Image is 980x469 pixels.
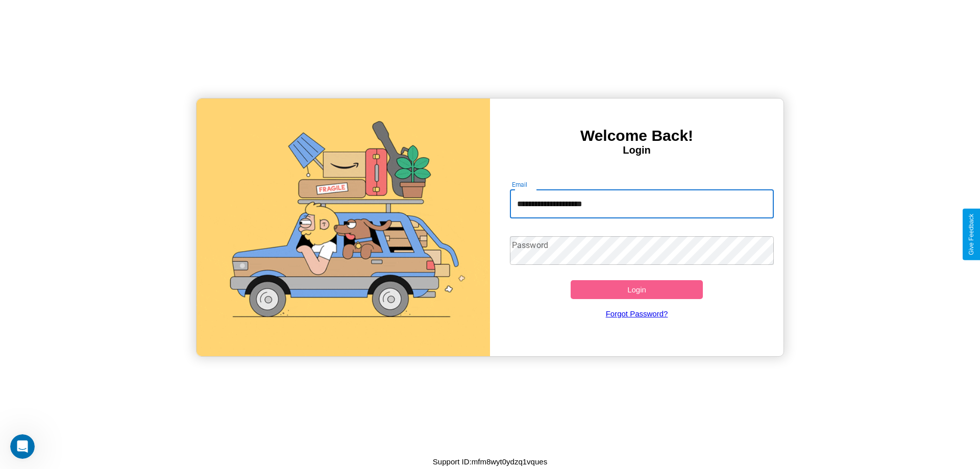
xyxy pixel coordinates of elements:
img: gif [197,98,490,356]
p: Support ID: mfm8wyt0ydzq1vques [433,455,547,468]
iframe: Intercom live chat [10,434,35,459]
h4: Login [490,144,783,156]
h3: Welcome Back! [490,127,783,144]
div: Give Feedback [968,214,975,255]
button: Login [571,280,703,299]
label: Email [512,180,528,189]
a: Forgot Password? [505,299,769,328]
